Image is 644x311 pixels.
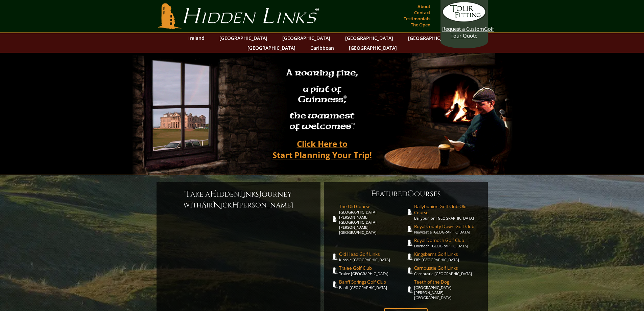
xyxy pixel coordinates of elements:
a: Click Here toStart Planning Your Trip! [266,136,379,163]
h6: eatured ourses [331,188,481,199]
span: C [407,188,414,199]
a: The Old Course[GEOGRAPHIC_DATA][PERSON_NAME], [GEOGRAPHIC_DATA][PERSON_NAME] [GEOGRAPHIC_DATA] [339,203,406,235]
a: Ireland [185,33,208,43]
span: Banff Springs Golf Club [339,279,406,285]
span: H [210,189,217,200]
span: Teeth of the Dog [414,279,481,285]
a: [GEOGRAPHIC_DATA] [342,33,397,43]
a: Request a CustomGolf Tour Quote [442,2,486,39]
h2: A roaring fire, a pint of Guinness , the warmest of welcomes™. [282,65,362,136]
a: [GEOGRAPHIC_DATA] [405,33,459,43]
a: Caribbean [307,43,337,53]
a: Carnoustie Golf LinksCarnoustie [GEOGRAPHIC_DATA] [414,265,481,276]
a: Contact [412,8,432,17]
a: The Open [409,20,432,29]
span: L [240,189,243,200]
span: F [371,188,376,199]
span: Old Head Golf Links [339,251,406,257]
span: Carnoustie Golf Links [414,265,481,271]
span: Royal County Down Golf Club [414,223,481,229]
a: Ballybunion Golf Club Old CourseBallybunion [GEOGRAPHIC_DATA] [414,203,481,221]
a: [GEOGRAPHIC_DATA] [345,43,400,53]
a: Tralee Golf ClubTralee [GEOGRAPHIC_DATA] [339,265,406,276]
a: Teeth of the Dog[GEOGRAPHIC_DATA][PERSON_NAME], [GEOGRAPHIC_DATA] [414,279,481,300]
span: Request a Custom [442,25,484,32]
span: Royal Dornoch Golf Club [414,237,481,243]
span: J [259,189,262,200]
a: Old Head Golf LinksKinsale [GEOGRAPHIC_DATA] [339,251,406,262]
a: Testimonials [402,14,432,23]
h6: ake a idden inks ourney with ir ick [PERSON_NAME] [163,189,314,210]
span: S [202,200,206,210]
a: Royal County Down Golf ClubNewcastle [GEOGRAPHIC_DATA] [414,223,481,235]
a: Kingsbarns Golf LinksFife [GEOGRAPHIC_DATA] [414,251,481,262]
a: About [416,2,432,11]
span: T [185,189,190,200]
span: The Old Course [339,203,406,209]
a: Banff Springs Golf ClubBanff [GEOGRAPHIC_DATA] [339,279,406,290]
span: Ballybunion Golf Club Old Course [414,203,481,216]
a: [GEOGRAPHIC_DATA] [244,43,299,53]
span: Kingsbarns Golf Links [414,251,481,257]
a: Royal Dornoch Golf ClubDornoch [GEOGRAPHIC_DATA] [414,237,481,248]
a: [GEOGRAPHIC_DATA] [279,33,334,43]
span: Tralee Golf Club [339,265,406,271]
span: N [213,200,220,210]
span: F [232,200,237,210]
a: [GEOGRAPHIC_DATA] [216,33,271,43]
